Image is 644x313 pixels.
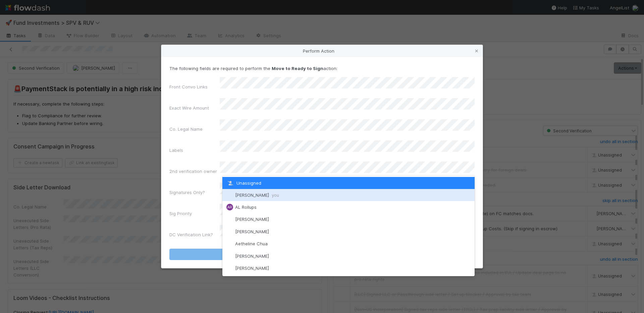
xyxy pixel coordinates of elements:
span: [PERSON_NAME] [235,216,269,222]
span: Unassigned [226,180,261,186]
label: Front Convo Links [169,83,208,90]
span: you [272,192,279,198]
label: Co. Legal Name [169,126,203,132]
img: avatar_1d14498f-6309-4f08-8780-588779e5ce37.png [226,228,233,235]
div: AL Rollups [226,204,233,210]
div: Perform Action [161,45,483,57]
button: Move to Ready to Sign [169,249,475,260]
span: Aetheline Chua [235,241,268,246]
label: Sig Priority [169,210,192,217]
span: AR [227,205,232,209]
label: Exact Wire Amount [169,105,209,111]
label: DC Verification Link? [169,231,213,238]
strong: Move to Ready to Sign [272,66,323,71]
span: [PERSON_NAME] [235,229,269,234]
span: [PERSON_NAME] [235,265,269,271]
img: avatar_55a2f090-1307-4765-93b4-f04da16234ba.png [226,216,233,223]
label: Signatures Only? [169,189,205,196]
span: AL Rollups [235,204,257,210]
img: avatar_a2647de5-9415-4215-9880-ea643ac47f2f.png [226,265,233,272]
img: avatar_df83acd9-d480-4d6e-a150-67f005a3ea0d.png [226,253,233,259]
img: avatar_ddac2f35-6c49-494a-9355-db49d32eca49.png [226,192,233,198]
span: [PERSON_NAME] [235,253,269,259]
label: Labels [169,147,183,153]
p: The following fields are required to perform the action: [169,65,475,72]
span: [PERSON_NAME] [235,192,279,198]
img: avatar_103f69d0-f655-4f4f-bc28-f3abe7034599.png [226,241,233,247]
label: 2nd verification owner [169,168,217,175]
